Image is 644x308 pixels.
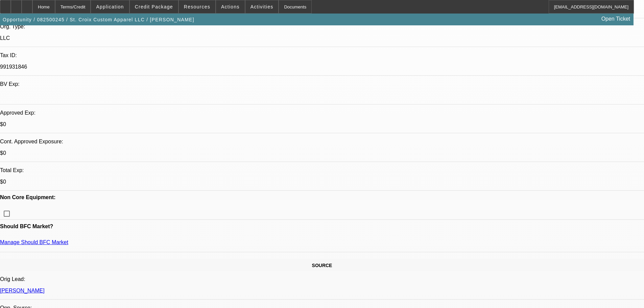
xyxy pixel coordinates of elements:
[3,17,194,22] span: Opportunity / 082500245 / St. Croix Custom Apparel LLC / [PERSON_NAME]
[91,0,129,13] button: Application
[312,263,332,268] span: SOURCE
[599,13,633,25] a: Open Ticket
[245,0,279,13] button: Activities
[221,4,240,9] span: Actions
[96,4,124,9] span: Application
[130,0,178,13] button: Credit Package
[184,4,210,9] span: Resources
[179,0,215,13] button: Resources
[135,4,173,9] span: Credit Package
[251,4,273,9] span: Activities
[216,0,245,13] button: Actions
